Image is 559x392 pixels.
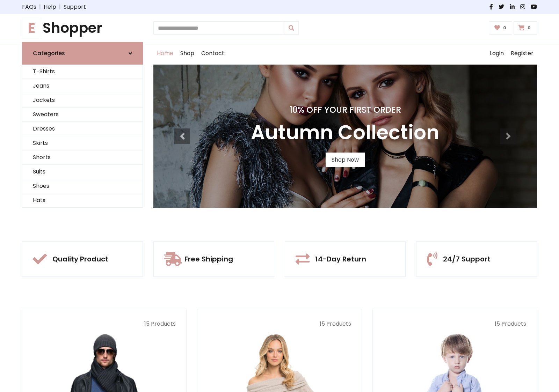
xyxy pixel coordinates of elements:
a: Shorts [22,150,143,165]
a: FAQs [22,3,36,11]
span: 0 [501,25,508,31]
a: 0 [514,21,537,35]
h4: 10% Off Your First Order [251,105,440,115]
h3: Autumn Collection [251,121,440,144]
h6: Categories [33,50,65,57]
h5: 24/7 Support [443,255,491,263]
a: Support [64,3,86,11]
a: Hats [22,193,143,208]
a: Jeans [22,79,143,93]
span: | [36,3,44,11]
span: 0 [526,25,532,31]
a: Shop Now [326,153,365,167]
span: | [56,3,64,11]
a: Contact [198,42,228,65]
a: Login [486,42,507,65]
a: Help [44,3,56,11]
h5: Quality Product [52,255,108,263]
a: Shop [177,42,198,65]
a: Dresses [22,122,143,136]
a: Skirts [22,136,143,150]
p: 15 Products [383,320,526,328]
a: Sweaters [22,108,143,122]
a: Categories [22,42,143,65]
p: 15 Products [208,320,351,328]
span: E [22,18,41,38]
a: Register [507,42,537,65]
a: EShopper [22,20,143,36]
a: Shoes [22,179,143,193]
a: Home [153,42,177,65]
p: 15 Products [33,320,176,328]
a: Suits [22,165,143,179]
h5: 14-Day Return [315,255,366,263]
h1: Shopper [22,20,143,36]
a: T-Shirts [22,65,143,79]
h5: Free Shipping [184,255,233,263]
a: Jackets [22,93,143,108]
a: 0 [490,21,513,35]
